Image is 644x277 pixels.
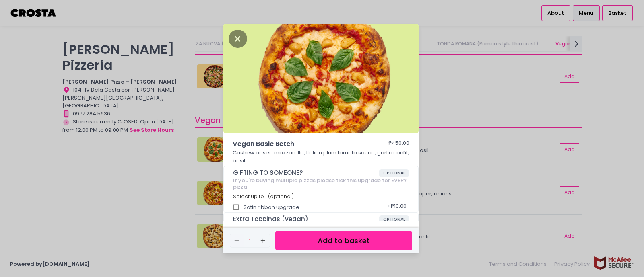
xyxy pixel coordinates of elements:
[384,200,409,215] div: + ₱10.00
[233,169,379,176] span: GIFTING TO SOMEONE?
[388,139,409,149] div: ₱450.00
[233,149,410,164] p: Cashew based mozzarella, Italian plum tomato sauce, garlic confit, basil
[229,34,247,42] button: Close
[379,215,409,224] span: OPTIONAL
[379,169,409,177] span: OPTIONAL
[233,215,379,223] span: Extra Toppings (vegan)
[233,193,294,200] span: Select up to 1 (optional)
[233,139,365,149] span: Vegan Basic Betch
[233,177,409,190] div: If you're buying multiple pizzas please tick this upgrade for EVERY pizza
[275,231,412,250] button: Add to basket
[223,24,419,133] img: Vegan Basic Betch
